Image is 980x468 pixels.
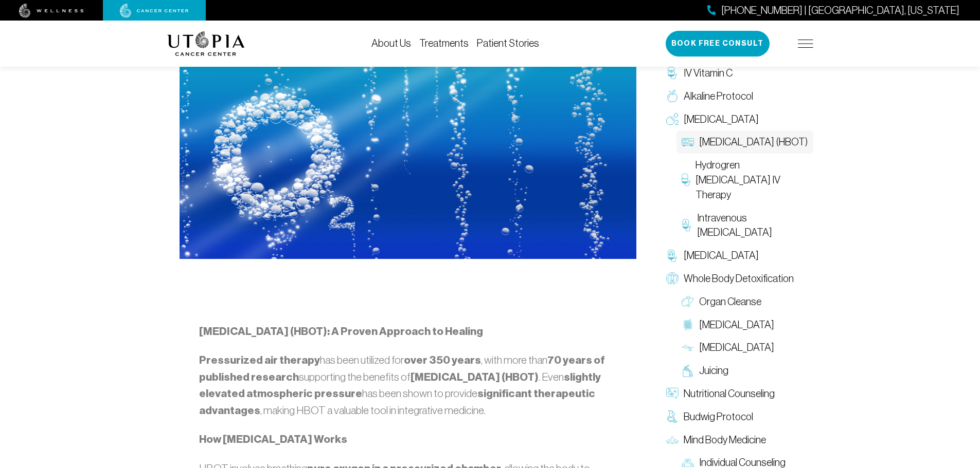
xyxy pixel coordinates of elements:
[666,31,770,57] button: Book Free Consult
[699,363,728,378] span: Juicing
[666,67,679,79] img: IV Vitamin C
[661,267,813,290] a: Whole Body Detoxification
[682,219,692,231] img: Intravenous Ozone Therapy
[199,353,320,367] strong: Pressurized air therapy
[404,353,481,367] strong: over 350 years
[666,113,679,125] img: Oxygen Therapy
[666,387,679,400] img: Nutritional Counseling
[199,353,605,384] strong: 70 years of published research
[684,409,753,424] span: Budwig Protocol
[199,387,595,417] strong: significant therapeutic advantages
[666,90,679,102] img: Alkaline Protocol
[477,38,539,49] a: Patient Stories
[661,428,813,452] a: Mind Body Medicine
[798,40,813,48] img: icon-hamburger
[661,405,813,428] a: Budwig Protocol
[419,38,469,49] a: Treatments
[666,434,679,446] img: Mind Body Medicine
[661,244,813,267] a: [MEDICAL_DATA]
[371,38,411,49] a: About Us
[666,272,679,285] img: Whole Body Detoxification
[167,31,245,56] img: logo
[684,112,759,127] span: [MEDICAL_DATA]
[676,154,813,206] a: Hydrogren [MEDICAL_DATA] IV Therapy
[676,207,813,245] a: Intravenous [MEDICAL_DATA]
[699,294,761,309] span: Organ Cleanse
[684,271,794,286] span: Whole Body Detoxification
[684,248,759,263] span: [MEDICAL_DATA]
[697,211,808,240] span: Intravenous [MEDICAL_DATA]
[676,336,813,359] a: [MEDICAL_DATA]
[411,370,539,384] strong: [MEDICAL_DATA] (HBOT)
[666,410,679,423] img: Budwig Protocol
[699,340,774,355] span: [MEDICAL_DATA]
[682,174,690,186] img: Hydrogren Peroxide IV Therapy
[699,135,808,149] span: [MEDICAL_DATA] (HBOT)
[676,359,813,382] a: Juicing
[199,325,483,338] strong: [MEDICAL_DATA] (HBOT): A Proven Approach to Healing
[682,365,694,377] img: Juicing
[661,108,813,131] a: [MEDICAL_DATA]
[120,4,189,18] img: cancer center
[661,62,813,85] a: IV Vitamin C
[721,3,959,18] span: [PHONE_NUMBER] | [GEOGRAPHIC_DATA], [US_STATE]
[199,352,617,419] p: has been utilized for , with more than supporting the benefits of . Even has been shown to provid...
[661,382,813,405] a: Nutritional Counseling
[684,89,753,104] span: Alkaline Protocol
[707,3,959,18] a: [PHONE_NUMBER] | [GEOGRAPHIC_DATA], [US_STATE]
[666,250,679,262] img: Chelation Therapy
[676,290,813,313] a: Organ Cleanse
[19,4,84,18] img: wellness
[682,342,694,354] img: Lymphatic Massage
[676,130,813,154] a: [MEDICAL_DATA] (HBOT)
[682,319,694,331] img: Colon Therapy
[684,386,775,401] span: Nutritional Counseling
[684,66,733,81] span: IV Vitamin C
[696,158,808,202] span: Hydrogren [MEDICAL_DATA] IV Therapy
[661,85,813,108] a: Alkaline Protocol
[699,317,774,332] span: [MEDICAL_DATA]
[684,433,766,447] span: Mind Body Medicine
[682,295,694,308] img: Organ Cleanse
[682,136,694,148] img: Hyperbaric Oxygen Therapy (HBOT)
[676,313,813,336] a: [MEDICAL_DATA]
[199,433,347,446] strong: How [MEDICAL_DATA] Works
